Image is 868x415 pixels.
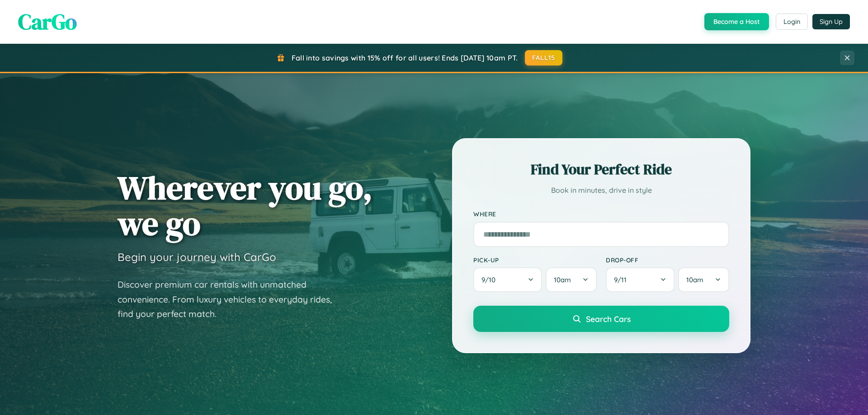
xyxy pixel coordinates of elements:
[554,275,571,284] span: 10am
[614,275,631,284] span: 9 / 11
[473,210,729,218] label: Where
[18,7,77,37] span: CarGo
[812,14,850,29] button: Sign Up
[292,53,518,62] span: Fall into savings with 15% off for all users! Ends [DATE] 10am PT.
[481,275,500,284] span: 9 / 10
[776,14,808,30] button: Login
[546,267,597,292] button: 10am
[473,159,729,179] h2: Find Your Perfect Ride
[686,275,703,284] span: 10am
[473,267,542,292] button: 9/10
[586,314,631,324] span: Search Cars
[606,256,729,264] label: Drop-off
[606,267,675,292] button: 9/11
[704,13,769,30] button: Become a Host
[525,50,563,65] button: FALL15
[118,250,276,264] h3: Begin your journey with CarGo
[678,267,729,292] button: 10am
[473,256,597,264] label: Pick-up
[118,277,344,322] p: Discover premium car rentals with unmatched convenience. From luxury vehicles to everyday rides, ...
[473,184,729,197] p: Book in minutes, drive in style
[118,170,373,241] h1: Wherever you go, we go
[473,306,729,332] button: Search Cars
